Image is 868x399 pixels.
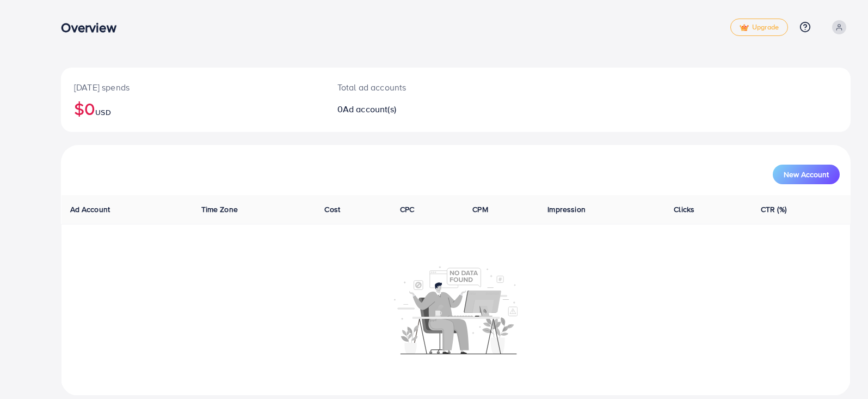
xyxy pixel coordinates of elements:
img: No account [394,265,518,354]
img: tick [740,24,749,32]
span: Upgrade [740,23,779,32]
span: Impression [547,204,586,215]
a: tickUpgrade [730,19,788,36]
span: CPM [472,204,488,215]
span: Cost [324,204,340,215]
span: Clicks [674,204,694,215]
h2: $0 [74,98,311,119]
span: CPC [400,204,414,215]
h3: Overview [61,20,125,35]
span: New Account [784,171,829,178]
span: USD [95,107,110,118]
h2: 0 [337,104,509,114]
span: CTR (%) [761,204,786,215]
span: Ad account(s) [343,103,396,115]
p: [DATE] spends [74,81,311,94]
button: New Account [773,165,840,184]
span: Ad Account [70,204,110,215]
p: Total ad accounts [337,81,509,94]
span: Time Zone [201,204,238,215]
